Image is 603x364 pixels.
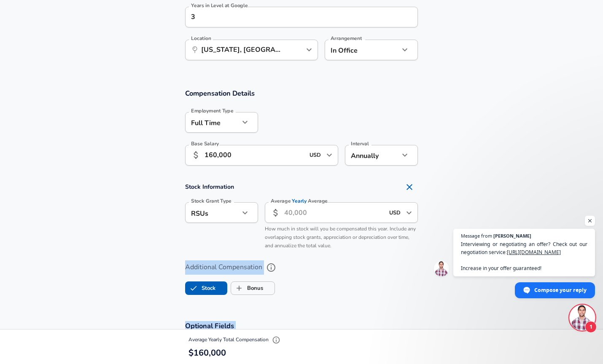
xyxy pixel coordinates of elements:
[185,7,399,27] input: 1
[231,280,263,296] label: Bonus
[585,321,597,333] span: 1
[231,280,247,296] span: Bonus
[188,336,283,343] span: Average Yearly Total Compensation
[186,280,215,296] label: Stock
[264,260,278,275] button: help
[185,281,227,295] button: StockStock
[185,202,240,223] div: RSUs
[351,141,369,146] label: Interval
[323,149,335,161] button: Open
[185,112,240,133] div: Full Time
[331,36,362,41] label: Arrangement
[325,40,387,60] div: In Office
[284,202,384,223] input: 40,000
[493,233,531,238] span: [PERSON_NAME]
[191,141,219,146] label: Base Salary
[461,240,587,272] span: Interviewing or negotiating an offer? Check out our negotiation service: Increase in your offer g...
[403,207,415,219] button: Open
[185,260,418,275] label: Additional Compensation
[461,233,492,238] span: Message from
[205,145,304,166] input: 100,000
[191,36,211,41] label: Location
[387,206,404,219] input: USD
[265,225,416,249] span: How much in stock will you be compensated this year. Include any overlapping stock grants, apprec...
[570,305,595,330] div: Open chat
[231,281,275,295] button: BonusBonus
[292,198,307,205] span: Yearly
[186,280,202,296] span: Stock
[303,44,315,56] button: Open
[534,283,587,297] span: Compose your reply
[185,88,418,98] h3: Compensation Details
[270,334,283,346] button: Explain Total Compensation
[307,149,324,162] input: USD
[185,321,418,331] h3: Optional Fields
[191,108,234,113] label: Employment Type
[185,179,418,195] h4: Stock Information
[191,198,232,203] label: Stock Grant Type
[271,198,328,203] label: Average Average
[401,179,418,195] button: Remove Section
[191,3,248,8] label: Years in Level at Google
[345,145,399,166] div: Annually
